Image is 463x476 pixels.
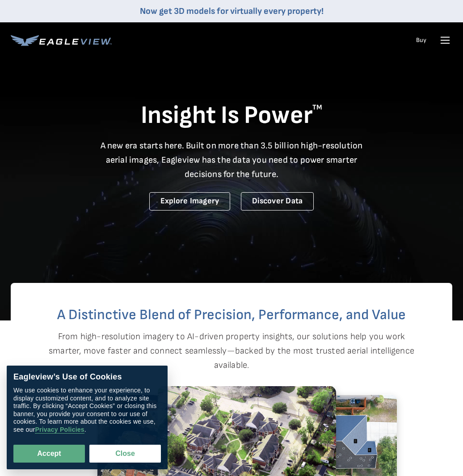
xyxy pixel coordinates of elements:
[46,329,417,372] p: From high-resolution imagery to AI-driven property insights, our solutions help you work smarter,...
[312,103,322,112] sup: TM
[140,6,324,17] a: Now get 3D models for virtually every property!
[416,36,426,44] a: Buy
[13,445,85,463] button: Accept
[95,139,368,181] p: A new era starts here. Built on more than 3.5 billion high-resolution aerial images, Eagleview ha...
[13,372,161,382] div: Eagleview’s Use of Cookies
[46,308,417,322] h2: A Distinctive Blend of Precision, Performance, and Value
[241,192,314,211] a: Discover Data
[89,445,161,463] button: Close
[13,387,161,434] div: We use cookies to enhance your experience, to display customized content, and to analyze site tra...
[149,192,231,211] a: Explore Imagery
[11,100,452,131] h1: Insight Is Power
[35,426,84,434] a: Privacy Policies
